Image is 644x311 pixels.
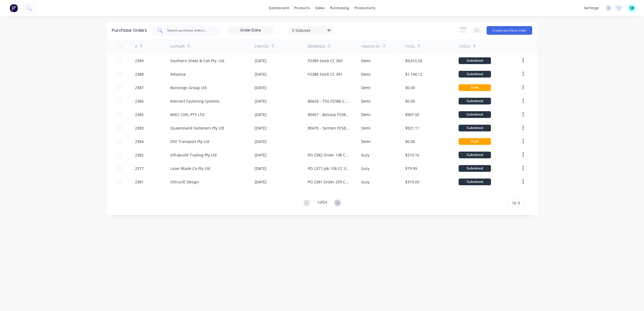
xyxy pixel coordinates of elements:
span: 10 [512,200,516,206]
div: Created By [361,44,380,49]
img: Factory [10,4,18,12]
div: purchasing [327,4,352,12]
div: Supplier [170,44,185,49]
div: 2387 [135,85,144,90]
div: $0.00 [405,85,415,90]
div: PO 2381 Order 209 CC 305 [308,179,350,185]
div: [DATE] [255,85,266,90]
div: $1,144.12 [405,71,422,77]
div: Demi [361,139,371,144]
div: Demi [361,98,371,104]
div: Submitted [459,98,491,104]
div: 2384 [135,139,144,144]
div: Reference [308,44,325,49]
div: Submitted [459,152,491,158]
div: [DATE] [255,71,266,77]
div: Status [459,44,470,49]
div: XStructE Design [170,179,199,185]
div: Purchase Orders [112,27,147,34]
div: 2386 [135,98,144,104]
div: Konnect Fastening Systems [170,98,220,104]
span: SK [630,6,634,11]
div: 2385 [135,112,144,117]
div: # [135,44,137,49]
div: Demi [361,58,371,64]
div: Suzy [361,152,369,158]
div: productivity [352,4,378,12]
div: [DATE] [255,58,266,64]
div: 2382 [135,152,144,158]
div: PO 2377 Job 108 CC 302 [308,166,350,171]
div: $907.50 [405,112,419,117]
div: 1 of 24 [317,199,327,207]
div: Infrabuild Trading Pty Ltd [170,152,217,158]
div: 5 Statuses [292,27,331,33]
div: Advansa [170,71,186,77]
div: B0457 - Belcorp P2385 CC 304 [308,112,350,117]
div: P2389 Stock CC 300 [308,58,342,64]
div: Southern Sheet & Coil Pty. Ltd. [170,58,225,64]
a: dashboard [266,4,292,12]
div: Submitted [459,125,491,131]
div: settings [581,4,601,12]
div: Draft [459,84,491,91]
div: $921.11 [405,125,419,131]
div: Created [255,44,269,49]
div: 2381 [135,179,144,185]
div: 2383 [135,125,144,131]
input: Search purchase orders... [167,28,211,33]
div: Draft [459,138,491,145]
div: [DATE] [255,152,266,158]
div: Demi [361,112,371,117]
div: Submitted [459,111,491,118]
div: B0426 - TSG P2386 CC 301 [308,98,350,104]
div: P2388 Stock CC 301 [308,71,342,77]
div: $9,410.50 [405,58,422,64]
div: $210.16 [405,152,419,158]
div: PO 2382 Order 108 CC 302 [308,152,350,158]
div: Demi [361,125,371,131]
div: Submitted [459,71,491,78]
div: Demi [361,85,371,90]
div: 2389 [135,58,144,64]
div: Demi [361,71,371,77]
div: 2377 [135,166,144,171]
div: Submitted [459,179,491,185]
div: 2388 [135,71,144,77]
div: [DATE] [255,112,266,117]
div: Submitted [459,165,491,172]
input: Order Date [228,26,273,34]
div: $79.99 [405,166,417,171]
div: $0.00 [405,98,415,104]
div: Bunnings Group Ltd [170,85,207,90]
div: [DATE] [255,166,266,171]
div: B0475 - Tazmen P2583 CC 301 [308,125,350,131]
div: [DATE] [255,179,266,185]
div: DSE Transport Pty Ltd [170,139,209,144]
div: Queensland Fasteners Pty Ltd [170,125,224,131]
div: Laser Blade Co Pty Ltd [170,166,210,171]
div: $319.00 [405,179,419,185]
div: [DATE] [255,98,266,104]
div: Suzy [361,166,369,171]
div: Total [405,44,415,49]
div: products [292,4,313,12]
div: Submitted [459,57,491,64]
div: MIKS CIVIL PTY LTD [170,112,205,117]
div: [DATE] [255,139,266,144]
div: Suzy [361,179,369,185]
div: $0.00 [405,139,415,144]
button: Create purchase order [487,26,532,35]
div: sales [313,4,327,12]
div: [DATE] [255,125,266,131]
